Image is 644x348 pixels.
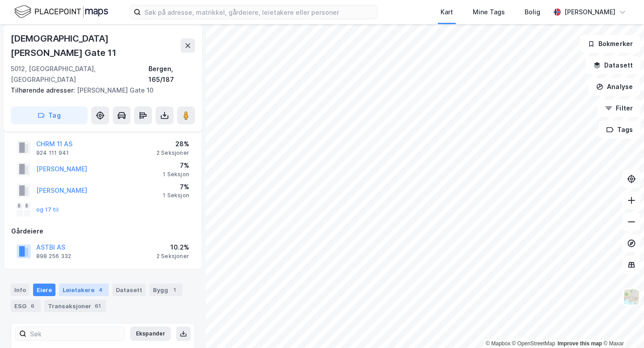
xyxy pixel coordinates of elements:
[558,340,602,347] a: Improve this map
[473,7,505,17] div: Mine Tags
[525,7,540,17] div: Bolig
[36,149,69,157] div: 924 111 941
[11,86,77,94] span: Tilhørende adresser:
[586,56,640,74] button: Datasett
[170,285,179,294] div: 1
[163,171,189,178] div: 1 Seksjon
[148,64,195,85] div: Bergen, 165/187
[130,327,171,341] button: Ekspander
[26,327,124,340] input: Søk
[149,284,182,296] div: Bygg
[33,284,55,296] div: Eiere
[599,305,644,348] div: Kontrollprogram for chat
[11,284,30,296] div: Info
[589,78,640,96] button: Analyse
[163,182,189,192] div: 7%
[623,289,640,306] img: Z
[11,106,88,124] button: Tag
[93,301,102,310] div: 61
[11,300,41,312] div: ESG
[599,305,644,348] iframe: Chat Widget
[11,226,195,237] div: Gårdeiere
[14,4,108,20] img: logo.f888ab2527a4732fd821a326f86c7f29.svg
[441,7,453,17] div: Kart
[11,31,181,60] div: [DEMOGRAPHIC_DATA][PERSON_NAME] Gate 11
[512,340,555,347] a: OpenStreetMap
[564,7,615,17] div: [PERSON_NAME]
[157,253,189,260] div: 2 Seksjoner
[599,121,640,139] button: Tags
[112,284,146,296] div: Datasett
[36,253,71,260] div: 898 256 332
[11,85,188,96] div: [PERSON_NAME] Gate 10
[141,5,377,19] input: Søk på adresse, matrikkel, gårdeiere, leietakere eller personer
[44,300,106,312] div: Transaksjoner
[157,139,189,149] div: 28%
[59,284,109,296] div: Leietakere
[163,192,189,199] div: 1 Seksjon
[157,242,189,253] div: 10.2%
[28,301,37,310] div: 6
[11,64,148,85] div: 5012, [GEOGRAPHIC_DATA], [GEOGRAPHIC_DATA]
[580,35,640,53] button: Bokmerker
[597,99,640,117] button: Filter
[163,160,189,171] div: 7%
[96,285,105,294] div: 4
[157,149,189,157] div: 2 Seksjoner
[486,340,510,347] a: Mapbox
